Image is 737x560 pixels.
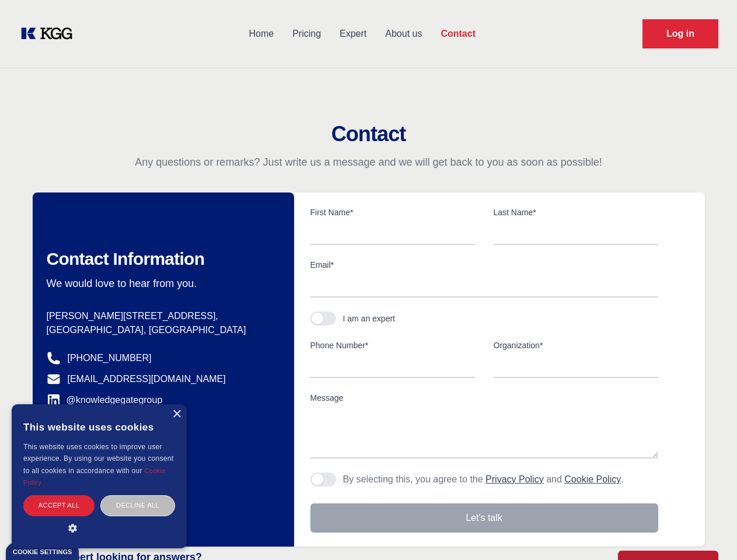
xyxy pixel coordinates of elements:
[376,19,431,49] a: About us
[172,410,181,419] div: Close
[47,249,275,269] h2: Contact Information
[14,155,723,169] p: Any questions or remarks? Just write us a message and we will get back to you as soon as possible!
[310,259,658,271] label: Email*
[47,309,275,323] p: [PERSON_NAME][STREET_ADDRESS],
[47,393,163,407] a: @knowledgegategroup
[47,276,275,290] p: We would love to hear from you.
[310,339,475,351] label: Phone Number*
[642,19,718,48] a: Request Demo
[494,206,658,218] label: Last Name*
[23,467,166,486] a: Cookie Policy
[23,443,173,475] span: This website uses cookies to improve user experience. By using our website you consent to all coo...
[68,372,226,386] a: [EMAIL_ADDRESS][DOMAIN_NAME]
[310,206,475,218] label: First Name*
[494,339,658,351] label: Organization*
[485,474,544,484] a: Privacy Policy
[68,351,152,365] a: [PHONE_NUMBER]
[13,549,72,555] div: Cookie settings
[330,19,376,49] a: Expert
[310,503,658,533] button: Let's talk
[343,473,624,487] p: By selecting this, you agree to the and .
[23,413,175,441] div: This website uses cookies
[239,19,283,49] a: Home
[343,313,396,324] div: I am an expert
[283,19,330,49] a: Pricing
[47,323,275,337] p: [GEOGRAPHIC_DATA], [GEOGRAPHIC_DATA]
[310,392,658,404] label: Message
[679,504,737,560] iframe: Chat Widget
[564,474,621,484] a: Cookie Policy
[431,19,485,49] a: Contact
[19,24,82,43] a: KOL Knowledge Platform: Talk to Key External Experts (KEE)
[23,495,95,516] div: Accept all
[100,495,175,516] div: Decline all
[14,123,723,146] h2: Contact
